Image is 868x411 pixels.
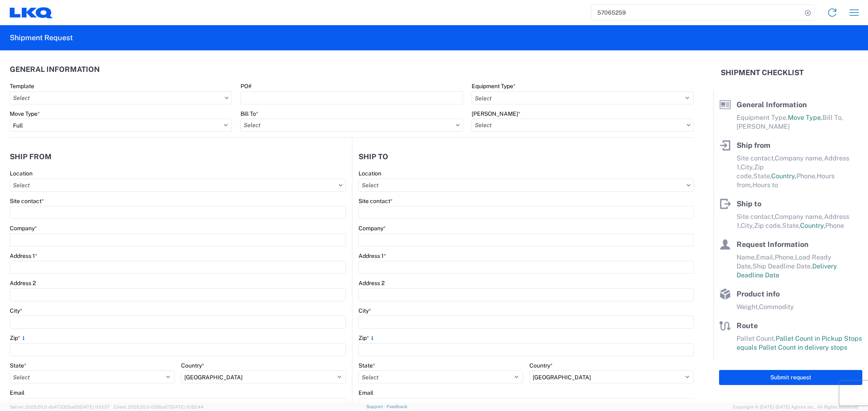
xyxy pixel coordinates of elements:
span: City, [741,222,754,229]
label: Address 1 [10,252,37,260]
span: State, [782,222,800,229]
span: Site contact, [737,213,775,221]
h2: Ship to [359,153,388,161]
span: Move Type, [788,114,822,121]
label: Country [529,362,553,369]
label: Country [181,362,204,369]
label: Template [10,82,34,90]
label: Move Type [10,110,40,117]
span: [DATE] 11:13:37 [79,405,110,409]
label: PO# [241,82,251,90]
button: Submit request [719,370,862,385]
span: [PERSON_NAME] [737,123,790,130]
label: [PERSON_NAME] [472,110,520,117]
input: Select [241,119,463,132]
span: Bill To, [822,114,843,121]
label: Equipment Type [472,82,516,90]
label: Bill To [241,110,258,117]
h2: Ship from [10,153,52,161]
a: Support [366,404,387,409]
span: Phone [825,222,844,229]
span: Phone, [796,172,817,180]
label: Address 2 [10,279,36,287]
span: Zip code, [754,222,782,229]
span: City, [741,163,754,171]
span: Site contact, [737,154,775,162]
span: Ship from [737,141,770,149]
span: Equipment Type, [737,114,788,121]
span: Email, [756,253,775,261]
span: Phone, [775,253,795,261]
span: Client: 2025.20.0-035ba07 [114,405,203,409]
span: Weight, [737,303,759,311]
a: Feedback [387,404,407,409]
span: Pallet Count, [737,335,776,342]
label: Address 1 [359,252,386,260]
label: Site contact [10,197,44,205]
span: Company name, [775,213,824,221]
label: Email [10,389,24,396]
h2: Shipment Checklist [721,68,804,78]
label: Zip [359,334,376,342]
span: Ship Deadline Date, [752,262,812,270]
input: Select [472,119,694,132]
label: Zip [10,334,27,342]
span: [DATE] 10:52:44 [171,405,203,409]
input: Select [10,91,232,104]
label: State [10,362,26,369]
span: Pallet Count in Pickup Stops equals Pallet Count in delivery stops [737,335,862,351]
label: Site contact [359,197,393,205]
span: Hours to [752,181,778,189]
span: Product info [737,290,780,298]
label: Address 2 [359,279,385,287]
label: City [10,307,22,314]
label: Company [359,225,386,232]
span: Server: 2025.20.0-db47332bad5 [10,405,110,409]
label: Company [10,225,37,232]
h2: Shipment Request [10,33,73,43]
label: Location [359,170,381,177]
span: Request Information [737,240,809,249]
span: General Information [737,100,807,109]
span: Company name, [775,154,824,162]
span: Ship to [737,199,761,208]
input: Select [359,179,694,192]
span: State, [753,172,771,180]
span: Route [737,321,758,330]
label: State [359,362,375,369]
span: Commodity [759,303,794,311]
input: Shipment, tracking or reference number [591,5,802,20]
span: Country, [771,172,796,180]
label: Email [359,389,373,396]
span: Copyright © [DATE]-[DATE] Agistix Inc., All Rights Reserved [733,403,858,411]
label: City [359,307,371,314]
span: Country, [800,222,825,229]
span: Name, [737,253,756,261]
input: Select [10,179,346,192]
label: Location [10,170,33,177]
h2: General Information [10,65,100,74]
